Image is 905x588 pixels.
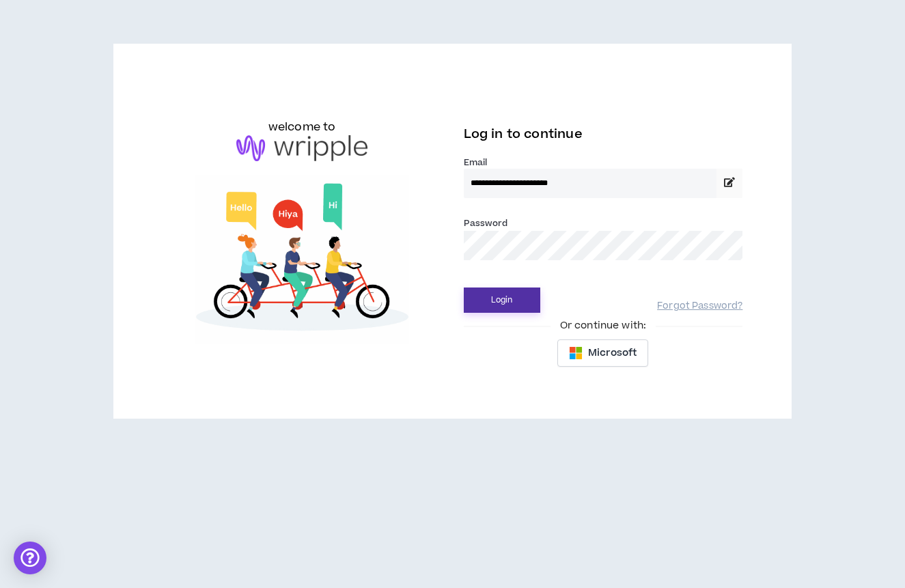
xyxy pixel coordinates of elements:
[268,119,336,135] h6: welcome to
[657,300,742,313] a: Forgot Password?
[464,217,508,229] label: Password
[14,542,46,574] div: Open Intercom Messenger
[464,156,743,169] label: Email
[557,339,648,367] button: Microsoft
[464,126,583,143] span: Log in to continue
[464,288,540,313] button: Login
[163,175,442,344] img: Welcome to Wripple
[588,346,637,361] span: Microsoft
[551,318,656,333] span: Or continue with:
[236,135,367,161] img: logo-brand.png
